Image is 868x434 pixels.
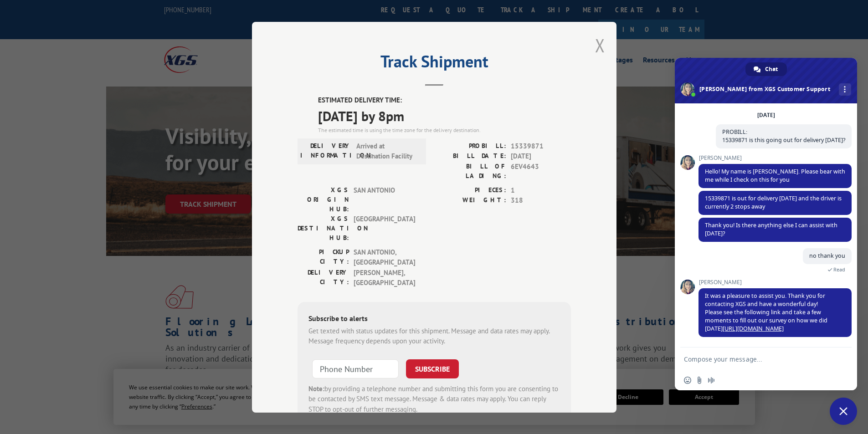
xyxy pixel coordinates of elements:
[745,62,787,76] div: Chat
[434,161,506,180] label: BILL OF LADING:
[318,95,571,106] label: ESTIMATED DELIVERY TIME:
[434,151,506,162] label: BILL DATE:
[318,105,571,126] span: [DATE] by 8pm
[354,185,415,214] span: SAN ANTONIO
[699,155,852,161] span: [PERSON_NAME]
[833,266,845,273] span: Read
[723,325,784,332] a: [URL][DOMAIN_NAME]
[684,355,828,363] textarea: Compose your message...
[308,312,560,326] div: Subscribe to alerts
[696,377,703,384] span: Send a file
[434,185,506,195] label: PIECES:
[434,141,506,151] label: PROBILL:
[298,55,571,72] h2: Track Shipment
[308,326,560,346] div: Get texted with status updates for this shipment. Message and data rates may apply. Message frequ...
[511,161,571,180] span: 6EV4643
[511,185,571,195] span: 1
[406,359,459,378] button: SUBSCRIBE
[298,267,349,288] label: DELIVERY CITY:
[809,252,845,260] span: no thank you
[511,141,571,151] span: 15339871
[318,126,571,134] div: The estimated time is using the time zone for the delivery destination.
[684,377,691,384] span: Insert an emoji
[298,185,349,214] label: XGS ORIGIN HUB:
[354,267,415,288] span: [PERSON_NAME] , [GEOGRAPHIC_DATA]
[298,214,349,242] label: XGS DESTINATION HUB:
[705,194,842,210] span: 15339871 is out for delivery [DATE] and the driver is currently 2 stops away
[765,62,778,76] span: Chat
[595,33,605,57] button: Close modal
[705,221,837,237] span: Thank you! Is there anything else I can assist with [DATE]?
[356,141,418,161] span: Arrived at Destination Facility
[434,195,506,206] label: WEIGHT:
[722,128,845,144] span: PROBILL: 15339871 is this going out for delivery [DATE]?
[308,384,324,393] strong: Note:
[312,359,399,378] input: Phone Number
[354,214,415,242] span: [GEOGRAPHIC_DATA]
[699,279,852,286] span: [PERSON_NAME]
[757,112,775,118] div: [DATE]
[705,292,827,332] span: It was a pleasure to assist you. Thank you for contacting XGS and have a wonderful day! Please se...
[708,377,715,384] span: Audio message
[511,195,571,206] span: 318
[300,141,352,161] label: DELIVERY INFORMATION:
[830,398,857,425] div: Close chat
[308,383,560,414] div: by providing a telephone number and submitting this form you are consenting to be contacted by SM...
[354,247,415,267] span: SAN ANTONIO , [GEOGRAPHIC_DATA]
[298,247,349,267] label: PICKUP CITY:
[839,83,851,96] div: More channels
[705,168,845,184] span: Hello! My name is [PERSON_NAME]. Please bear with me while I check on this for you
[511,151,571,162] span: [DATE]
